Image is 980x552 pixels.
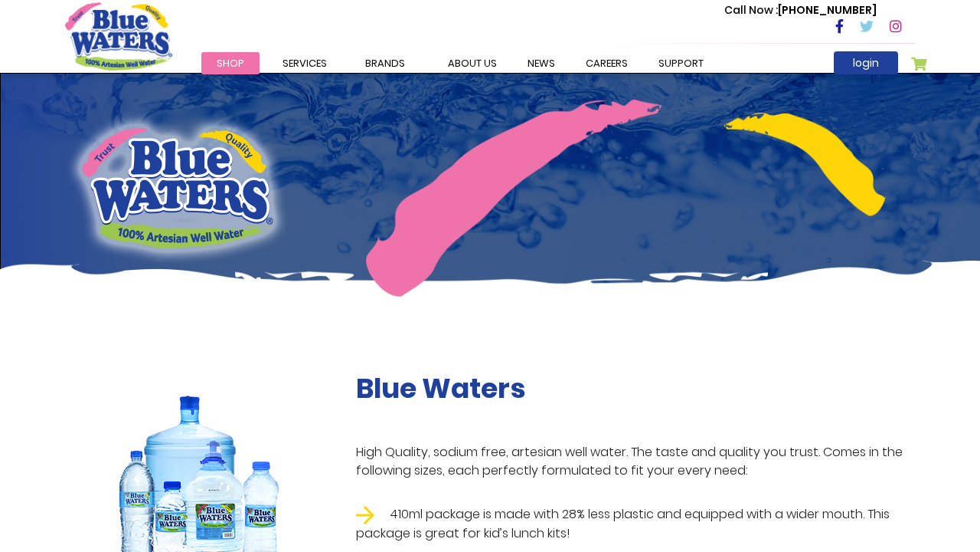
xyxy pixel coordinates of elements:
a: about us [433,52,512,74]
span: Call Now : [724,2,778,18]
span: Brands [365,56,405,71]
a: store logo [65,2,172,70]
p: [PHONE_NUMBER] [724,2,877,18]
a: News [512,52,570,74]
p: High Quality, sodium free, artesian well water. The taste and quality you trust. Comes in the fol... [356,443,915,480]
a: careers [570,52,643,74]
a: login [834,51,898,74]
a: support [643,52,719,74]
span: Services [283,56,327,71]
span: Shop [217,56,244,71]
h2: Blue Waters [356,372,915,405]
li: 410ml package is made with 28% less plastic and equipped with a wider mouth. This package is grea... [356,505,915,543]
